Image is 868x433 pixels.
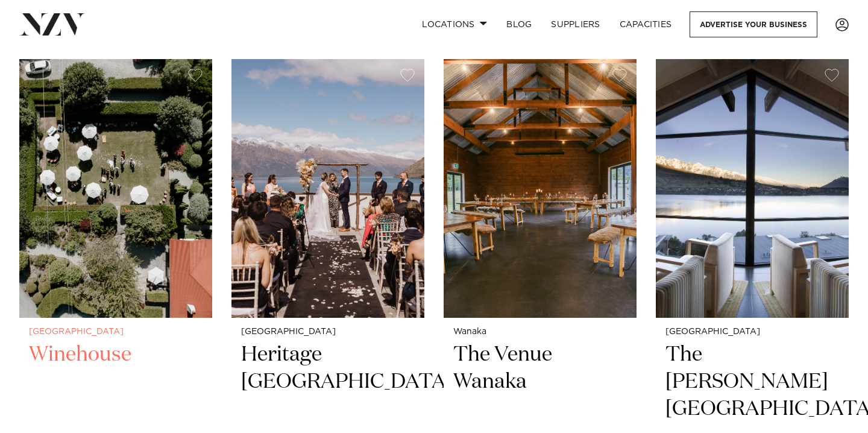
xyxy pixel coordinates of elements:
small: [GEOGRAPHIC_DATA] [241,327,415,337]
a: SUPPLIERS [541,11,609,37]
h2: Winehouse [29,341,203,423]
small: Wanaka [453,327,627,337]
small: [GEOGRAPHIC_DATA] [29,327,203,337]
h2: The Venue Wanaka [453,341,627,423]
img: nzv-logo.png [19,13,85,35]
a: BLOG [497,11,541,37]
h2: Heritage [GEOGRAPHIC_DATA] [241,341,415,423]
a: Capacities [610,11,682,37]
h2: The [PERSON_NAME][GEOGRAPHIC_DATA] [665,341,839,423]
a: Locations [412,11,497,37]
small: [GEOGRAPHIC_DATA] [665,327,839,337]
a: Advertise your business [690,11,817,37]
